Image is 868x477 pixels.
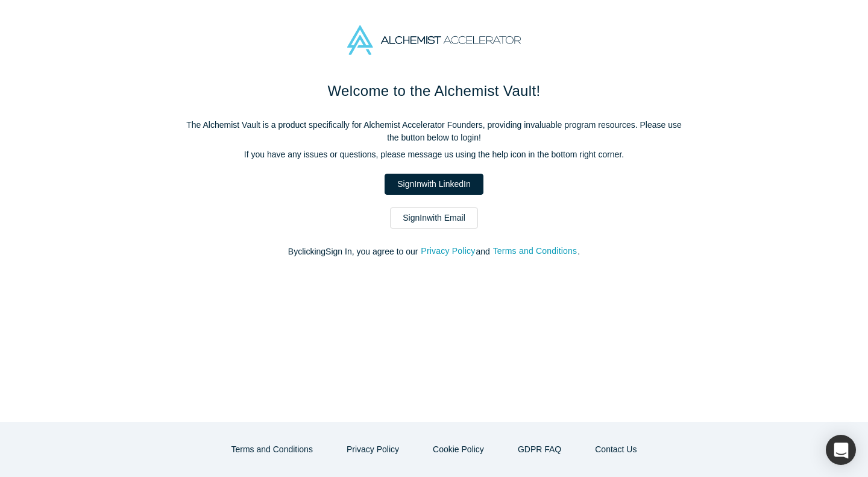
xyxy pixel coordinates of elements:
[420,244,476,258] button: Privacy Policy
[219,439,325,460] button: Terms and Conditions
[181,245,687,258] p: By clicking Sign In , you agree to our and .
[390,207,478,229] a: SignInwith Email
[420,439,497,460] button: Cookie Policy
[582,439,649,460] button: Contact Us
[385,174,483,195] a: SignInwith LinkedIn
[181,80,687,102] h1: Welcome to the Alchemist Vault!
[181,119,687,144] p: The Alchemist Vault is a product specifically for Alchemist Accelerator Founders, providing inval...
[492,244,578,258] button: Terms and Conditions
[505,439,574,460] a: GDPR FAQ
[334,439,412,460] button: Privacy Policy
[181,148,687,161] p: If you have any issues or questions, please message us using the help icon in the bottom right co...
[347,25,521,55] img: Alchemist Accelerator Logo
